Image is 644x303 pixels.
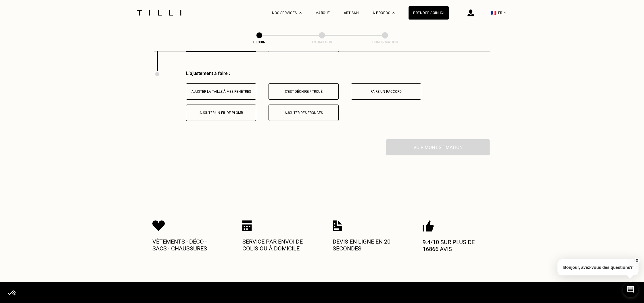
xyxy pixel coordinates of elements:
[231,40,288,44] div: Besoin
[504,12,506,13] img: menu déroulant
[186,71,490,76] div: L’ajustement à faire :
[491,10,497,16] span: 🇫🇷
[189,111,253,115] div: Ajouter un fil de plomb
[293,40,351,44] div: Estimation
[423,239,492,252] p: 9.4/10 sur plus de 16866 avis
[272,90,336,94] div: C‘est déchiré / troué
[186,83,256,100] button: Ajuster la taille à mes fenêtres
[333,238,402,252] p: Devis en ligne en 20 secondes
[467,9,474,16] img: icône connexion
[135,10,183,16] img: Logo du service de couturière Tilli
[557,259,639,275] p: Bonjour, avez-vous des questions?
[315,11,330,15] a: Marque
[269,105,339,121] button: Ajouter des fronces
[409,6,449,20] a: Prendre soin ici
[242,238,311,252] p: Service par envoi de colis ou à domicile
[356,40,414,44] div: Confirmation
[152,220,165,231] img: Icon
[354,90,418,94] div: Faire un raccord
[152,238,221,252] p: Vêtements · Déco · Sacs · Chaussures
[423,220,434,232] img: Icon
[189,90,253,94] div: Ajuster la taille à mes fenêtres
[269,83,339,100] button: C‘est déchiré / troué
[299,12,302,13] img: Menu déroulant
[392,12,395,13] img: Menu déroulant à propos
[186,105,256,121] button: Ajouter un fil de plomb
[272,111,336,115] div: Ajouter des fronces
[634,257,640,264] button: X
[351,83,421,100] button: Faire un raccord
[344,11,359,15] a: Artisan
[333,220,342,231] img: Icon
[242,220,252,231] img: Icon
